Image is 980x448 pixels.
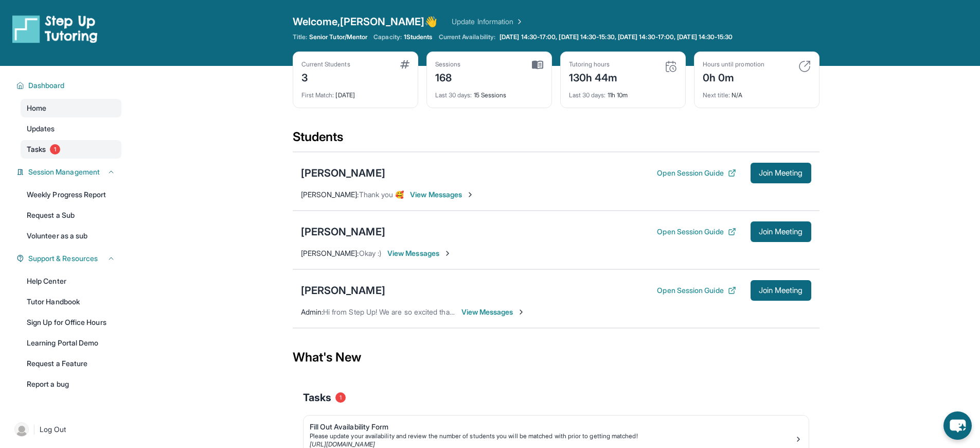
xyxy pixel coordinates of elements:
[759,170,803,176] span: Join Meeting
[569,85,677,99] div: 11h 10m
[410,189,474,200] span: View Messages
[359,249,382,257] span: Okay :)
[27,144,46,154] span: Tasks
[21,334,121,352] a: Learning Portal Demo
[569,91,606,99] span: Last 30 days :
[798,60,811,73] img: card
[21,185,121,204] a: Weekly Progress Report
[50,144,60,154] span: 1
[303,390,331,405] span: Tasks
[759,287,803,294] span: Join Meeting
[14,422,29,437] img: user-img
[301,60,350,68] div: Current Students
[301,307,323,316] span: Admin :
[657,168,736,178] button: Open Session Guide
[310,440,375,448] a: [URL][DOMAIN_NAME]
[28,80,65,91] span: Dashboard
[751,280,811,301] button: Join Meeting
[21,313,121,332] a: Sign Up for Office Hours
[310,432,794,440] div: Please update your availability and review the number of students you will be matched with prior ...
[657,227,736,237] button: Open Session Guide
[10,418,121,441] a: |Log Out
[665,60,677,73] img: card
[21,354,121,373] a: Request a Feature
[657,285,736,296] button: Open Session Guide
[21,292,121,311] a: Tutor Handbook
[435,68,461,85] div: 168
[21,206,121,225] a: Request a Sub
[40,424,66,435] span: Log Out
[751,221,811,242] button: Join Meeting
[301,85,409,99] div: [DATE]
[497,33,735,41] a: [DATE] 14:30-17:00, [DATE] 14:30-15:30, [DATE] 14:30-17:00, [DATE] 14:30-15:30
[293,129,819,151] div: Students
[703,85,811,99] div: N/A
[943,411,972,440] button: chat-button
[373,33,402,41] span: Capacity:
[703,60,764,68] div: Hours until promotion
[27,124,55,134] span: Updates
[400,60,409,68] img: card
[513,16,524,27] img: Chevron Right
[21,140,121,159] a: Tasks1
[500,33,733,41] span: [DATE] 14:30-17:00, [DATE] 14:30-15:30, [DATE] 14:30-17:00, [DATE] 14:30-15:30
[293,33,307,41] span: Title:
[21,99,121,117] a: Home
[28,167,100,177] span: Session Management
[466,191,474,199] img: Chevron-Right
[532,60,543,70] img: card
[751,163,811,183] button: Join Meeting
[443,249,452,257] img: Chevron-Right
[21,119,121,138] a: Updates
[12,14,98,43] img: logo
[33,423,35,436] span: |
[301,68,350,85] div: 3
[387,248,452,259] span: View Messages
[569,68,618,85] div: 130h 44m
[435,91,472,99] span: Last 30 days :
[21,227,121,245] a: Volunteer as a sub
[301,283,385,298] div: [PERSON_NAME]
[293,14,438,29] span: Welcome, [PERSON_NAME] 👋
[301,225,385,239] div: [PERSON_NAME]
[569,60,618,68] div: Tutoring hours
[452,16,524,27] a: Update Information
[517,308,525,316] img: Chevron-Right
[335,392,346,403] span: 1
[435,60,461,68] div: Sessions
[759,229,803,235] span: Join Meeting
[435,85,543,99] div: 15 Sessions
[703,91,730,99] span: Next title :
[404,33,433,41] span: 1 Students
[301,249,359,257] span: [PERSON_NAME] :
[28,253,98,264] span: Support & Resources
[301,166,385,180] div: [PERSON_NAME]
[439,33,495,41] span: Current Availability:
[461,307,526,317] span: View Messages
[359,190,404,199] span: Thank you 🥰
[27,103,46,113] span: Home
[24,80,115,91] button: Dashboard
[703,68,764,85] div: 0h 0m
[309,33,367,41] span: Senior Tutor/Mentor
[293,335,819,380] div: What's New
[21,375,121,393] a: Report a bug
[310,422,794,432] div: Fill Out Availability Form
[24,167,115,177] button: Session Management
[301,190,359,199] span: [PERSON_NAME] :
[301,91,334,99] span: First Match :
[21,272,121,290] a: Help Center
[24,253,115,264] button: Support & Resources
